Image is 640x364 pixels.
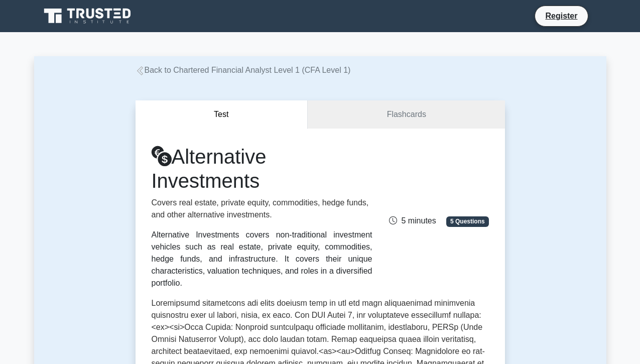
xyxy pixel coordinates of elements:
p: Covers real estate, private equity, commodities, hedge funds, and other alternative investments. [152,197,372,221]
div: Alternative Investments covers non-traditional investment vehicles such as real estate, private e... [152,229,372,289]
h1: Alternative Investments [152,145,372,193]
a: Back to Chartered Financial Analyst Level 1 (CFA Level 1) [136,66,351,74]
a: Register [539,10,583,22]
button: Test [136,100,308,129]
span: 5 minutes [389,216,436,225]
span: 5 Questions [446,216,488,226]
a: Flashcards [308,100,504,129]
